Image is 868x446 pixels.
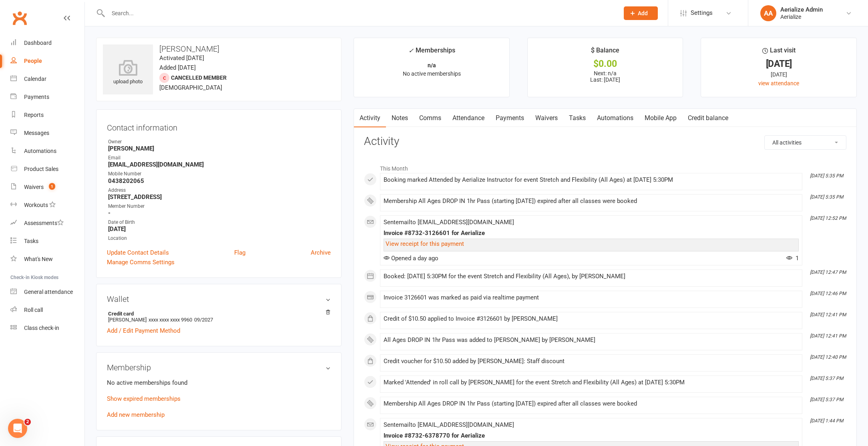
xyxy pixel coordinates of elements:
[810,397,843,402] i: [DATE] 5:37 PM
[758,80,799,86] a: view attendance
[108,235,331,242] div: Location
[311,248,331,257] a: Archive
[108,138,331,146] div: Owner
[107,248,169,257] a: Update Contact Details
[384,255,438,262] span: Opened a day ago
[384,432,799,439] div: Invoice #8732-6378770 for Aerialize
[108,203,331,210] div: Member Number
[384,294,799,301] div: Invoice 3126601 was marked as paid via realtime payment
[24,130,49,136] div: Messages
[107,395,181,402] a: Show expired memberships
[10,214,84,232] a: Assessments
[10,142,84,160] a: Automations
[108,311,327,317] strong: Credit card
[24,148,56,154] div: Automations
[428,62,436,68] strong: n/a
[24,184,44,190] div: Waivers
[10,52,84,70] a: People
[386,109,414,127] a: Notes
[354,109,386,127] a: Activity
[103,44,335,53] h3: [PERSON_NAME]
[24,76,46,82] div: Calendar
[384,177,799,183] div: Booking marked Attended by Aerialize Instructor for event Stretch and Flexibility (All Ages) at [...
[10,178,84,196] a: Waivers 1
[24,220,64,226] div: Assessments
[384,219,514,226] span: Sent email to [EMAIL_ADDRESS][DOMAIN_NAME]
[159,64,196,71] time: Added [DATE]
[107,378,331,388] p: No active memberships found
[108,193,331,201] strong: [STREET_ADDRESS]
[10,70,84,88] a: Calendar
[10,160,84,178] a: Product Sales
[780,6,823,13] div: Aerialize Admin
[108,161,331,168] strong: [EMAIL_ADDRESS][DOMAIN_NAME]
[624,6,658,20] button: Add
[10,301,84,319] a: Roll call
[403,70,461,77] span: No active memberships
[384,421,514,428] span: Sent email to [EMAIL_ADDRESS][DOMAIN_NAME]
[708,60,849,68] div: [DATE]
[108,177,331,185] strong: 0438202065
[10,106,84,124] a: Reports
[10,250,84,268] a: What's New
[384,358,799,365] div: Credit voucher for $10.50 added by [PERSON_NAME]: Staff discount
[24,307,43,313] div: Roll call
[691,4,713,22] span: Settings
[810,269,846,275] i: [DATE] 12:47 PM
[414,109,447,127] a: Comms
[24,58,42,64] div: People
[24,94,49,100] div: Payments
[810,418,843,424] i: [DATE] 1:44 PM
[171,74,227,81] span: Cancelled member
[10,88,84,106] a: Payments
[24,202,48,208] div: Workouts
[591,45,619,60] div: $ Balance
[447,109,490,127] a: Attendance
[364,135,846,148] h3: Activity
[108,187,331,194] div: Address
[107,363,331,372] h3: Membership
[24,325,59,331] div: Class check-in
[810,215,846,221] i: [DATE] 12:52 PM
[108,170,331,178] div: Mobile Number
[24,289,73,295] div: General attendance
[10,124,84,142] a: Messages
[10,283,84,301] a: General attendance kiosk mode
[10,8,30,28] a: Clubworx
[364,160,846,173] li: This Month
[384,379,799,386] div: Marked 'Attended' in roll call by [PERSON_NAME] for the event Stretch and Flexibility (All Ages) ...
[762,45,796,60] div: Last visit
[535,70,676,83] p: Next: n/a Last: [DATE]
[786,255,799,262] span: 1
[194,317,213,323] span: 09/2027
[384,337,799,344] div: All Ages DROP IN 1hr Pass was added to [PERSON_NAME] by [PERSON_NAME]
[108,154,331,162] div: Email
[810,333,846,339] i: [DATE] 12:41 PM
[24,419,31,425] span: 2
[810,354,846,360] i: [DATE] 12:40 PM
[107,326,180,336] a: Add / Edit Payment Method
[159,54,204,62] time: Activated [DATE]
[108,225,331,233] strong: [DATE]
[49,183,55,190] span: 1
[106,8,613,19] input: Search...
[639,109,682,127] a: Mobile App
[107,257,175,267] a: Manage Comms Settings
[563,109,591,127] a: Tasks
[8,419,27,438] iframe: Intercom live chat
[149,317,192,323] span: xxxx xxxx xxxx 9960
[107,309,331,324] li: [PERSON_NAME]
[384,273,799,280] div: Booked: [DATE] 5:30PM for the event Stretch and Flexibility (All Ages), by [PERSON_NAME]
[638,10,648,16] span: Add
[384,400,799,407] div: Membership All Ages DROP IN 1hr Pass (starting [DATE]) expired after all classes were booked
[682,109,734,127] a: Credit balance
[760,5,776,21] div: AA
[108,145,331,152] strong: [PERSON_NAME]
[159,84,222,91] span: [DEMOGRAPHIC_DATA]
[10,196,84,214] a: Workouts
[386,240,464,247] a: View receipt for this payment
[810,312,846,317] i: [DATE] 12:41 PM
[107,120,331,132] h3: Contact information
[107,295,331,303] h3: Wallet
[24,112,44,118] div: Reports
